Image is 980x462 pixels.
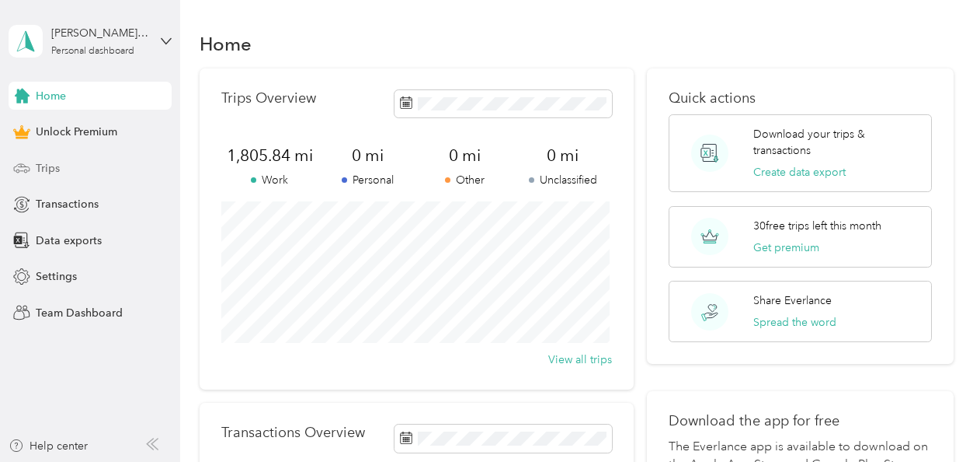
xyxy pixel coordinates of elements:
[51,47,134,56] div: Personal dashboard
[514,145,612,166] span: 0 mi
[548,352,612,368] button: View all trips
[221,425,365,441] p: Transactions Overview
[36,160,60,177] span: Trips
[221,145,319,166] span: 1,805.84 mi
[669,413,931,429] p: Download the app for free
[36,124,117,140] span: Unlock Premium
[318,145,416,166] span: 0 mi
[753,240,819,256] button: Get premium
[669,90,931,107] p: Quick actions
[36,88,66,104] span: Home
[416,172,514,188] p: Other
[200,36,252,52] h1: Home
[753,218,881,234] p: 30 free trips left this month
[51,25,148,41] div: [PERSON_NAME][EMAIL_ADDRESS][DOMAIN_NAME]
[514,172,612,188] p: Unclassified
[36,268,77,285] span: Settings
[9,438,88,454] button: Help center
[753,314,836,331] button: Spread the word
[893,375,980,462] iframe: Everlance-gr Chat Button Frame
[36,196,99,212] span: Transactions
[416,145,514,166] span: 0 mi
[753,292,832,309] p: Share Everlance
[221,172,319,188] p: Work
[36,233,102,249] span: Data exports
[36,305,123,321] span: Team Dashboard
[221,90,316,107] p: Trips Overview
[753,164,846,180] button: Create data export
[318,172,416,188] p: Personal
[753,126,920,159] p: Download your trips & transactions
